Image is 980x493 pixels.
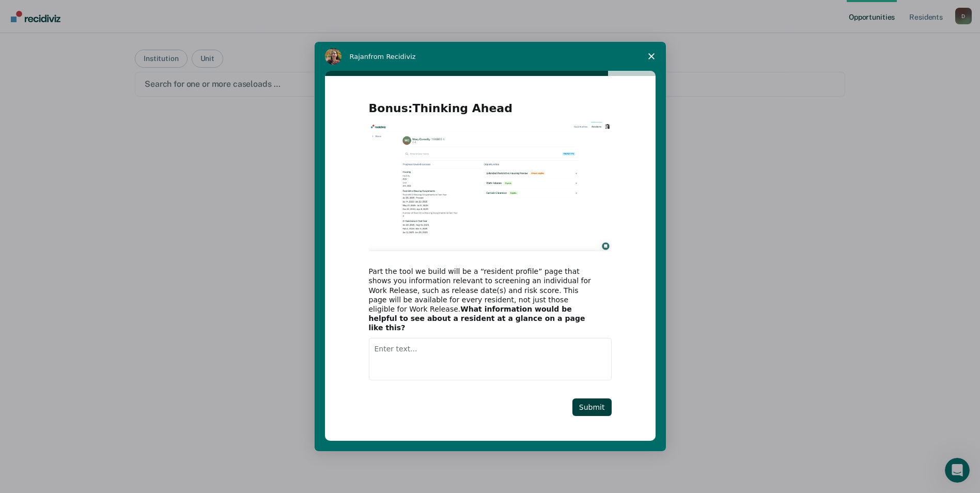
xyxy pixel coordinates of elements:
[413,102,512,115] b: Thinking Ahead
[368,53,416,60] span: from Recidiviz
[350,53,369,60] span: Rajan
[325,48,341,65] img: Profile image for Rajan
[637,42,666,71] span: Close survey
[369,101,612,122] h2: Bonus:
[369,305,585,332] b: What information would be helpful to see about a resident at a glance on a page like this?
[572,398,612,416] button: Submit
[369,338,612,380] textarea: Enter text...
[369,267,596,332] div: Part the tool we build will be a “resident profile” page that shows you information relevant to s...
